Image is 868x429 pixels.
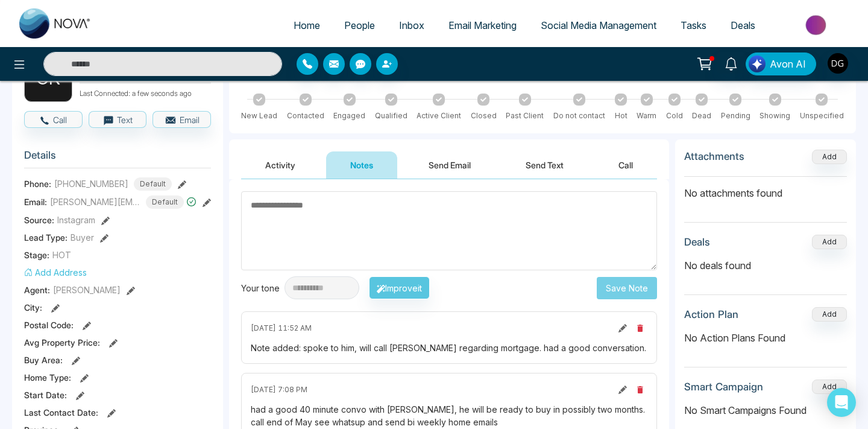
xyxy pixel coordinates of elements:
[812,235,847,249] button: Add
[812,307,847,322] button: Add
[24,301,42,314] span: City :
[54,177,128,190] span: [PHONE_NUMBER]
[344,19,375,31] span: People
[241,151,319,179] button: Activity
[681,19,706,31] span: Tasks
[684,308,738,320] h3: Action Plan
[24,319,74,331] span: Postal Code :
[770,57,806,71] span: Avon AI
[24,231,68,244] span: Lead Type:
[759,110,790,121] div: Showing
[553,110,605,121] div: Do not contact
[684,236,710,248] h3: Deals
[746,52,816,75] button: Avon AI
[597,277,657,299] button: Save Note
[50,195,140,208] span: [PERSON_NAME][EMAIL_ADDRESS][DOMAIN_NAME]
[287,110,324,121] div: Contacted
[326,151,397,179] button: Notes
[666,110,683,121] div: Cold
[332,14,387,37] a: People
[436,14,529,37] a: Email Marketing
[749,56,766,72] img: Lead Flow
[24,149,211,168] h3: Details
[541,19,656,31] span: Social Media Management
[24,354,63,366] span: Buy Area :
[153,111,211,128] button: Email
[24,111,83,128] button: Call
[800,110,844,121] div: Unspecified
[417,110,461,121] div: Active Client
[146,195,184,209] span: Default
[827,388,856,417] div: Open Intercom Messenger
[134,177,172,191] span: Default
[71,231,94,244] span: Buyer
[375,110,407,121] div: Qualified
[684,403,847,418] p: No Smart Campaigns Found
[294,19,320,31] span: Home
[684,381,763,393] h3: Smart Campaign
[812,380,847,394] button: Add
[251,342,647,354] div: Note added: spoke to him, will call [PERSON_NAME] regarding mortgage. had a good conversation.
[24,336,100,349] span: Avg Property Price :
[719,14,767,37] a: Deals
[692,110,711,121] div: Dead
[57,214,95,226] span: Instagram
[828,53,848,74] img: User Avatar
[24,371,71,384] span: Home Type :
[404,151,495,179] button: Send Email
[241,110,277,121] div: New Lead
[731,19,755,31] span: Deals
[89,111,147,128] button: Text
[24,389,67,401] span: Start Date :
[812,150,847,164] button: Add
[615,110,627,121] div: Hot
[53,284,121,296] span: [PERSON_NAME]
[241,282,285,294] div: Your tone
[721,110,750,121] div: Pending
[448,19,517,31] span: Email Marketing
[399,19,424,31] span: Inbox
[24,266,87,279] button: Add Address
[684,150,744,162] h3: Attachments
[668,14,719,37] a: Tasks
[24,214,54,226] span: Source:
[684,258,847,273] p: No deals found
[251,323,312,334] span: [DATE] 11:52 AM
[251,384,307,395] span: [DATE] 7:08 PM
[506,110,544,121] div: Past Client
[24,177,51,190] span: Phone:
[812,151,847,161] span: Add
[502,151,588,179] button: Send Text
[684,331,847,345] p: No Action Plans Found
[52,249,71,261] span: HOT
[529,14,668,37] a: Social Media Management
[80,86,211,99] p: Last Connected: a few seconds ago
[594,151,657,179] button: Call
[24,284,50,296] span: Agent:
[684,177,847,200] p: No attachments found
[19,8,92,39] img: Nova CRM Logo
[471,110,497,121] div: Closed
[251,403,647,428] div: had a good 40 minute convo with [PERSON_NAME], he will be ready to buy in possibly two months. ca...
[637,110,656,121] div: Warm
[24,249,49,261] span: Stage:
[333,110,365,121] div: Engaged
[773,11,861,39] img: Market-place.gif
[24,406,98,419] span: Last Contact Date :
[387,14,436,37] a: Inbox
[281,14,332,37] a: Home
[24,195,47,208] span: Email:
